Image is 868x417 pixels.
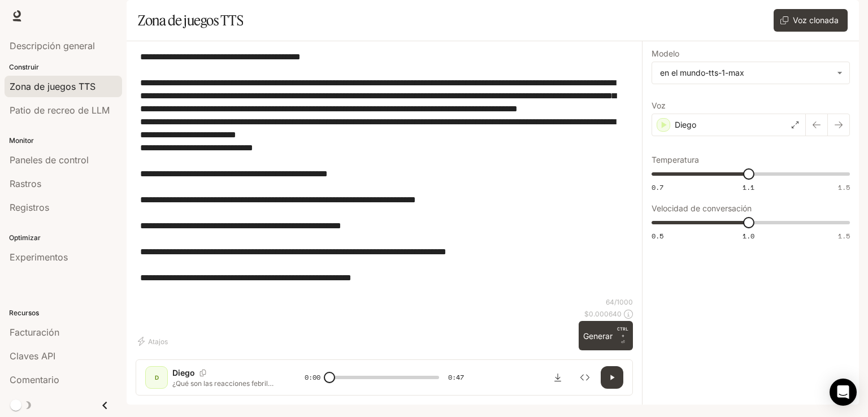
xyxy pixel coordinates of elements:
[652,101,666,110] font: Voz
[172,368,195,377] font: Diego
[652,231,663,241] font: 0.5
[652,183,663,192] font: 0.7
[652,49,679,58] font: Modelo
[652,62,849,84] div: en el mundo-tts-1-max
[579,321,633,350] button: GenerarCTRL +⏎
[675,120,696,129] font: Diego
[743,183,754,192] font: 1.1
[583,331,613,341] font: Generar
[621,340,625,345] font: ⏎
[155,374,159,381] font: D
[617,298,633,306] font: 1000
[830,379,857,406] div: Abrir Intercom Messenger
[606,298,614,306] font: 64
[305,372,320,382] font: 0:00
[138,12,243,29] font: Zona de juegos TTS
[546,366,569,389] button: Descargar audio
[448,372,464,382] font: 0:47
[584,310,589,318] font: $
[838,231,850,241] font: 1.5
[652,155,699,164] font: Temperatura
[617,326,628,338] font: CTRL +
[195,370,211,376] button: Copiar ID de voz
[148,337,168,346] font: Atajos
[589,310,622,318] font: 0.000640
[743,231,754,241] font: 1.0
[574,366,596,389] button: Inspeccionar
[793,15,839,25] font: Voz clonada
[652,203,752,213] font: Velocidad de conversación
[614,298,617,306] font: /
[136,332,172,350] button: Atajos
[774,9,848,32] button: Voz clonada
[660,68,744,77] font: en el mundo-tts-1-max
[838,183,850,192] font: 1.5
